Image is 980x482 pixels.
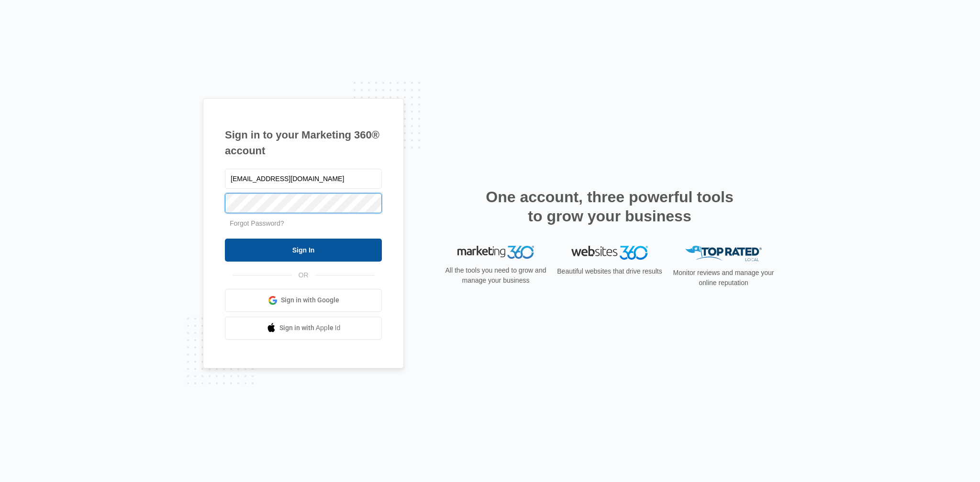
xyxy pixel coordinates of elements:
[225,289,382,312] a: Sign in with Google
[442,265,549,286] p: All the tools you need to grow and manage your business
[483,187,736,226] h2: One account, three powerful tools to grow your business
[225,317,382,340] a: Sign in with Apple Id
[230,219,284,227] a: Forgot Password?
[292,270,315,280] span: OR
[225,239,382,262] input: Sign In
[556,266,663,276] p: Beautiful websites that drive results
[279,323,341,333] span: Sign in with Apple Id
[225,127,382,159] h1: Sign in to your Marketing 360® account
[225,169,382,189] input: Email
[281,295,339,305] span: Sign in with Google
[571,246,648,260] img: Websites 360
[670,268,777,288] p: Monitor reviews and manage your online reputation
[457,246,534,259] img: Marketing 360
[685,246,762,262] img: Top Rated Local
